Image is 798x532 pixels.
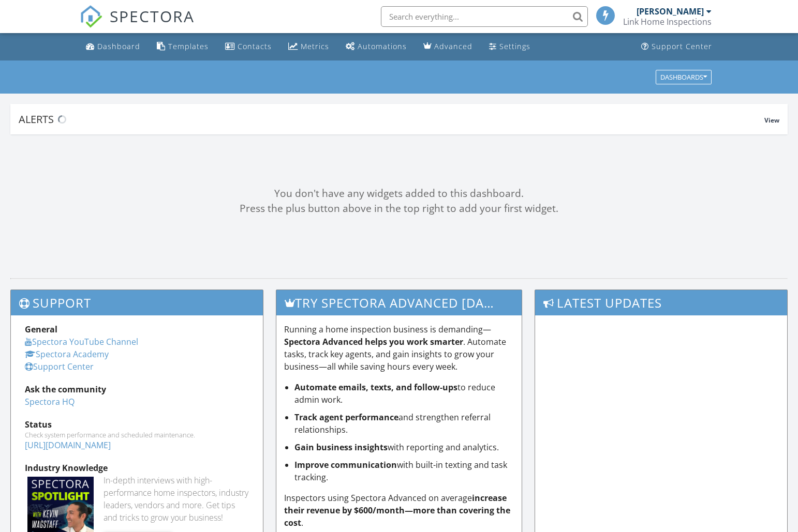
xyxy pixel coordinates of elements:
[294,442,388,453] strong: Gain business insights
[25,418,249,431] div: Status
[434,41,472,51] div: Advanced
[284,336,463,347] strong: Spectora Advanced helps you work smarter
[294,412,398,423] strong: Track agent performance
[358,41,407,51] div: Automations
[19,112,764,126] div: Alerts
[25,383,249,396] div: Ask the community
[284,492,510,528] strong: increase their revenue by $600/month—more than covering the cost
[25,462,249,474] div: Industry Knowledge
[110,5,195,27] span: SPECTORA
[294,441,514,453] li: with reporting and analytics.
[342,37,411,56] a: Automations (Basic)
[294,381,514,406] li: to reduce admin work.
[294,459,514,483] li: with built-in texting and task tracking.
[381,6,588,27] input: Search everything...
[97,41,140,51] div: Dashboard
[499,41,530,51] div: Settings
[25,336,138,347] a: Spectora YouTube Channel
[764,116,779,125] span: View
[80,14,195,36] a: SPECTORA
[637,37,716,56] a: Support Center
[637,6,704,17] div: [PERSON_NAME]
[153,37,213,56] a: Templates
[80,5,102,28] img: The Best Home Inspection Software - Spectora
[660,73,707,81] div: Dashboards
[25,324,57,335] strong: General
[652,41,712,51] div: Support Center
[11,290,263,315] h3: Support
[221,37,276,56] a: Contacts
[25,348,109,360] a: Spectora Academy
[656,70,712,84] button: Dashboards
[104,474,248,524] div: In-depth interviews with high-performance home inspectors, industry leaders, vendors and more. Ge...
[301,41,329,51] div: Metrics
[238,41,272,51] div: Contacts
[25,396,75,407] a: Spectora HQ
[284,323,514,373] p: Running a home inspection business is demanding— . Automate tasks, track key agents, and gain ins...
[284,492,514,529] p: Inspectors using Spectora Advanced on average .
[10,201,788,216] div: Press the plus button above in the top right to add your first widget.
[25,361,94,372] a: Support Center
[25,439,111,451] a: [URL][DOMAIN_NAME]
[168,41,209,51] div: Templates
[25,431,249,439] div: Check system performance and scheduled maintenance.
[535,290,787,315] h3: Latest Updates
[485,37,535,56] a: Settings
[294,459,397,470] strong: Improve communication
[419,37,477,56] a: Advanced
[10,186,788,201] div: You don't have any widgets added to this dashboard.
[623,17,712,27] div: Link Home Inspections
[276,290,522,315] h3: Try spectora advanced [DATE]
[294,411,514,436] li: and strengthen referral relationships.
[294,382,457,393] strong: Automate emails, texts, and follow-ups
[284,37,333,56] a: Metrics
[82,37,144,56] a: Dashboard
